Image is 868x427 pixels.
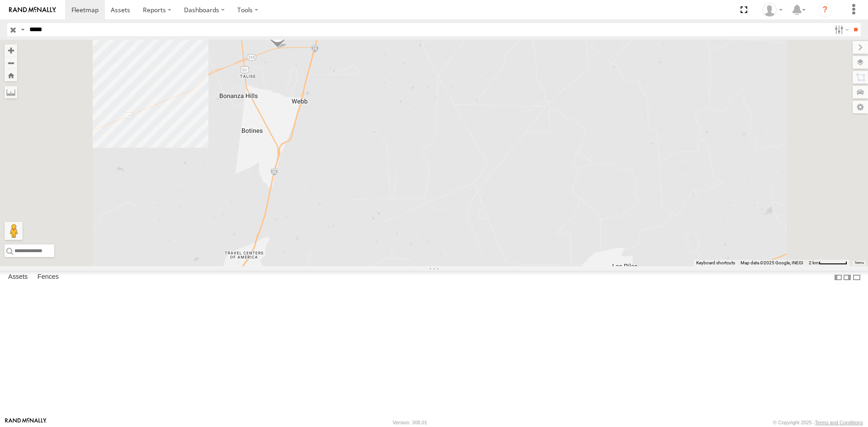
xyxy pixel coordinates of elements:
a: Terms (opens in new tab) [854,261,864,265]
button: Zoom out [5,56,17,69]
div: © Copyright 2025 - [773,420,863,425]
label: Dock Summary Table to the Right [843,271,852,284]
label: Search Filter Options [831,23,850,36]
button: Zoom Home [5,69,17,81]
button: Keyboard shortcuts [696,260,735,266]
label: Dock Summary Table to the Left [834,271,843,284]
label: Search Query [19,23,26,36]
button: Map Scale: 2 km per 59 pixels [806,260,850,266]
img: rand-logo.svg [9,7,56,13]
label: Hide Summary Table [852,271,861,284]
label: Assets [4,271,32,284]
span: 2 km [809,260,819,265]
span: Map data ©2025 Google, INEGI [741,260,803,265]
i: ? [818,3,832,17]
div: Version: 308.01 [393,420,427,425]
label: Fences [33,271,63,284]
label: Map Settings [853,101,868,113]
div: Ryan Roxas [759,3,786,17]
button: Drag Pegman onto the map to open Street View [5,222,23,240]
a: Visit our Website [5,418,47,427]
a: Terms and Conditions [815,420,863,425]
button: Zoom in [5,44,17,56]
label: Measure [5,86,17,99]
